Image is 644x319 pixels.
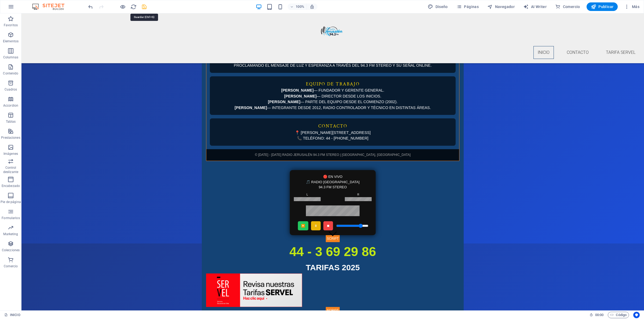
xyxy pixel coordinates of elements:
h6: 100% [296,3,304,10]
button: reload [130,3,137,10]
div: Diseño (Ctrl+Alt+Y) [426,2,450,11]
span: Más [624,4,639,9]
span: Diseño [428,4,448,9]
a: Haz clic para cancelar la selección y doble clic para abrir páginas [4,312,20,318]
p: Marketing [3,232,18,236]
button: 100% [288,3,307,10]
button: Diseño [426,2,450,11]
button: AI Writer [521,2,549,11]
p: Contenido [3,71,18,76]
i: Al redimensionar, ajustar el nivel de zoom automáticamente para ajustarse al dispositivo elegido. [310,4,314,9]
button: Usercentrics [633,312,640,318]
p: Comercio [4,264,18,268]
button: Navegador [485,2,517,11]
p: Formularios [2,216,20,220]
p: Imágenes [3,152,18,156]
span: Publicar [591,4,614,9]
p: Prestaciones [1,136,20,140]
button: Comercio [553,2,582,11]
p: Colecciones [2,248,20,252]
span: Código [610,312,627,318]
img: Editor Logo [31,3,71,10]
i: Volver a cargar página [130,4,137,10]
span: Navegador [487,4,515,9]
p: Pie de página [1,200,21,204]
span: Comercio [555,4,580,9]
span: AI Writer [523,4,547,9]
span: Páginas [456,4,479,9]
p: Favoritos [4,23,18,27]
button: Publicar [587,2,618,11]
p: Columnas [3,55,19,59]
p: Elementos [3,39,19,43]
h6: Tiempo de la sesión [590,312,604,318]
button: Haz clic para salir del modo de previsualización y seguir editando [119,3,126,10]
span: : [599,313,600,317]
p: Accordion [3,103,18,108]
button: save [141,3,147,10]
p: Tablas [6,119,16,124]
button: Código [608,312,629,318]
p: Cuadros [5,87,17,92]
button: undo [87,3,94,10]
button: Páginas [454,2,481,11]
button: Más [622,2,642,11]
span: 00 00 [595,312,603,318]
p: Encabezado [2,184,20,188]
